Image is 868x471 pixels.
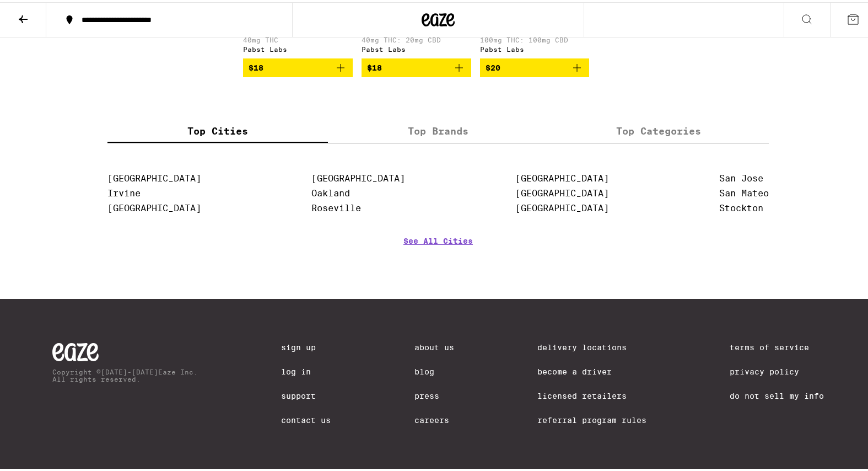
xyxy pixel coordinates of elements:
label: Top Brands [328,117,548,141]
a: San Jose [719,171,763,181]
a: Blog [414,365,454,374]
p: 40mg THC [243,34,353,41]
p: Copyright © [DATE]-[DATE] Eaze Inc. All rights reserved. [52,366,198,381]
a: Referral Program Rules [537,414,646,422]
a: [GEOGRAPHIC_DATA] [515,201,609,211]
a: Delivery Locations [537,341,646,350]
a: Sign Up [281,341,331,350]
a: Contact Us [281,414,331,422]
a: Do Not Sell My Info [730,389,824,398]
span: $18 [249,61,263,70]
a: [GEOGRAPHIC_DATA] [311,171,405,181]
a: Privacy Policy [730,365,824,374]
a: [GEOGRAPHIC_DATA] [107,201,201,211]
a: Roseville [311,201,361,211]
a: Licensed Retailers [537,389,646,398]
a: Stockton [719,201,763,211]
a: Irvine [107,186,141,196]
a: Terms of Service [730,341,824,350]
a: About Us [414,341,454,350]
p: 40mg THC: 20mg CBD [362,34,471,41]
button: Add to bag [243,56,353,75]
a: San Mateo [719,186,769,196]
a: Press [414,389,454,398]
a: [GEOGRAPHIC_DATA] [107,171,201,181]
a: Careers [414,414,454,422]
a: [GEOGRAPHIC_DATA] [515,186,609,196]
label: Top Categories [548,117,769,141]
div: Pabst Labs [480,44,590,51]
label: Top Cities [107,117,328,141]
div: Pabst Labs [243,44,353,51]
button: Add to bag [480,56,590,75]
p: 100mg THC: 100mg CBD [480,34,590,41]
a: Support [281,389,331,398]
a: Become a Driver [537,365,646,374]
a: Oakland [311,186,350,196]
span: $20 [486,61,500,70]
span: Hi. Need any help? [7,8,79,17]
div: Pabst Labs [362,44,471,51]
a: See All Cities [403,234,473,275]
button: Add to bag [362,56,471,75]
a: Log In [281,365,331,374]
span: $18 [367,61,382,70]
a: [GEOGRAPHIC_DATA] [515,171,609,181]
div: tabs [107,117,769,141]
